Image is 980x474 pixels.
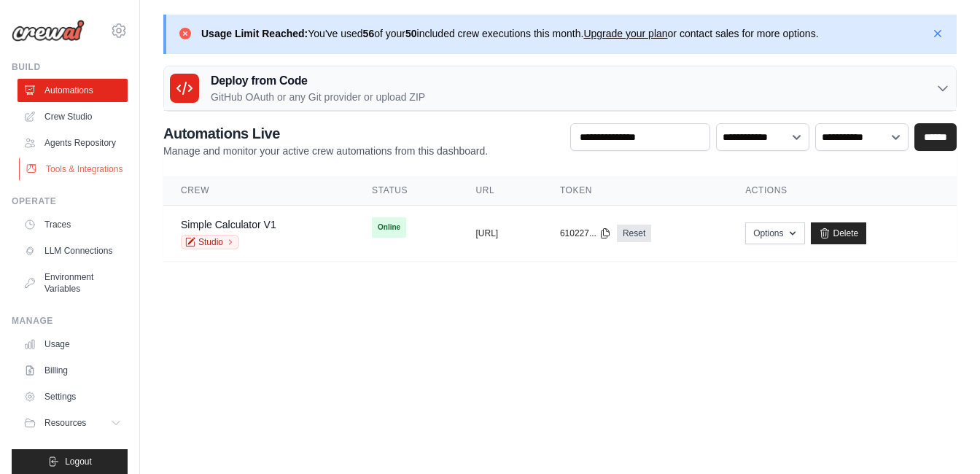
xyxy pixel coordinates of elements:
strong: Usage Limit Reached: [201,28,308,39]
button: Options [745,222,804,244]
p: You've used of your included crew executions this month. or contact sales for more options. [201,26,819,41]
th: Token [542,176,728,206]
a: Settings [17,385,128,408]
p: GitHub OAuth or any Git provider or upload ZIP [211,90,425,104]
img: Logo [12,20,85,42]
span: Resources [44,417,86,429]
button: Logout [12,449,128,474]
a: Tools & Integrations [19,158,129,181]
a: Upgrade your plan [583,28,667,39]
a: Automations [17,79,128,102]
a: Billing [17,359,128,382]
div: Operate [12,195,128,207]
a: Traces [17,213,128,236]
th: URL [459,176,542,206]
th: Actions [728,176,957,206]
div: Build [12,61,128,73]
a: Delete [811,222,867,244]
span: Logout [65,456,92,467]
a: Studio [181,235,239,249]
span: Online [372,217,406,238]
h3: Deploy from Code [211,72,425,90]
a: LLM Connections [17,239,128,263]
a: Agents Repository [17,131,128,155]
strong: 50 [405,28,417,39]
iframe: Chat Widget [907,404,980,474]
a: Usage [17,333,128,356]
h2: Automations Live [163,123,488,144]
p: Manage and monitor your active crew automations from this dashboard. [163,144,488,158]
div: Manage [12,315,128,327]
a: Environment Variables [17,265,128,300]
strong: 56 [363,28,375,39]
a: Simple Calculator V1 [181,219,276,230]
a: Crew Studio [17,105,128,128]
a: Reset [617,225,651,242]
button: 610227... [560,228,611,239]
th: Crew [163,176,354,206]
th: Status [354,176,458,206]
button: Resources [17,411,128,435]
